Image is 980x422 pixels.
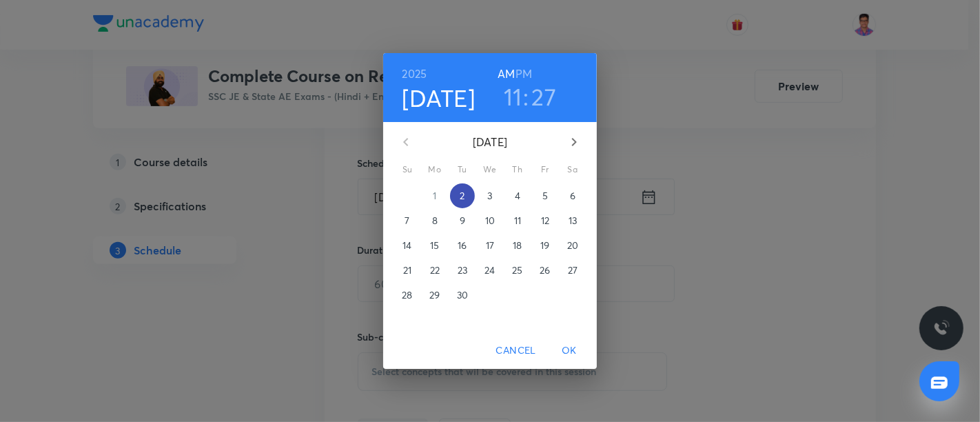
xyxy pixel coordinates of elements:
[450,258,475,283] button: 23
[568,263,578,277] p: 27
[542,189,548,203] p: 5
[395,258,420,283] button: 21
[560,233,585,258] button: 20
[567,239,578,252] p: 20
[422,283,447,308] button: 29
[512,263,522,277] p: 25
[422,258,447,283] button: 22
[395,208,420,233] button: 7
[432,214,438,228] p: 8
[395,233,420,258] button: 14
[402,239,411,252] p: 14
[560,163,585,177] span: Sa
[533,208,558,233] button: 12
[450,233,475,258] button: 16
[395,163,420,177] span: Su
[478,258,502,283] button: 24
[515,189,520,203] p: 4
[422,208,447,233] button: 8
[533,233,558,258] button: 19
[487,189,492,203] p: 3
[402,83,476,112] button: [DATE]
[533,163,558,177] span: Fr
[450,208,475,233] button: 9
[505,208,530,233] button: 11
[560,208,585,233] button: 13
[422,163,447,177] span: Mo
[491,338,542,363] button: Cancel
[515,64,532,83] button: PM
[532,82,557,111] button: 27
[570,189,575,203] p: 6
[478,163,502,177] span: We
[422,233,447,258] button: 15
[478,208,502,233] button: 10
[478,233,502,258] button: 17
[533,183,558,208] button: 5
[450,163,475,177] span: Tu
[403,263,411,277] p: 21
[505,183,530,208] button: 4
[514,214,521,228] p: 11
[478,183,502,208] button: 3
[486,239,494,252] p: 17
[504,82,522,111] button: 11
[484,263,495,277] p: 24
[560,183,585,208] button: 6
[553,342,586,359] span: OK
[402,288,412,302] p: 28
[533,258,558,283] button: 26
[430,263,440,277] p: 22
[547,338,591,363] button: OK
[395,283,420,308] button: 28
[560,258,585,283] button: 27
[402,64,427,83] button: 2025
[485,214,495,228] p: 10
[523,82,529,111] h3: :
[513,239,522,252] p: 18
[429,288,440,302] p: 29
[569,214,577,228] p: 13
[458,239,467,252] p: 16
[430,239,439,252] p: 15
[505,258,530,283] button: 25
[457,288,468,302] p: 30
[458,263,467,277] p: 23
[540,239,549,252] p: 19
[422,134,558,150] p: [DATE]
[496,342,536,359] span: Cancel
[450,183,475,208] button: 2
[505,233,530,258] button: 18
[460,214,465,228] p: 9
[460,189,465,203] p: 2
[405,214,409,228] p: 7
[498,64,515,83] button: AM
[540,263,550,277] p: 26
[450,283,475,308] button: 30
[541,214,549,228] p: 12
[505,163,530,177] span: Th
